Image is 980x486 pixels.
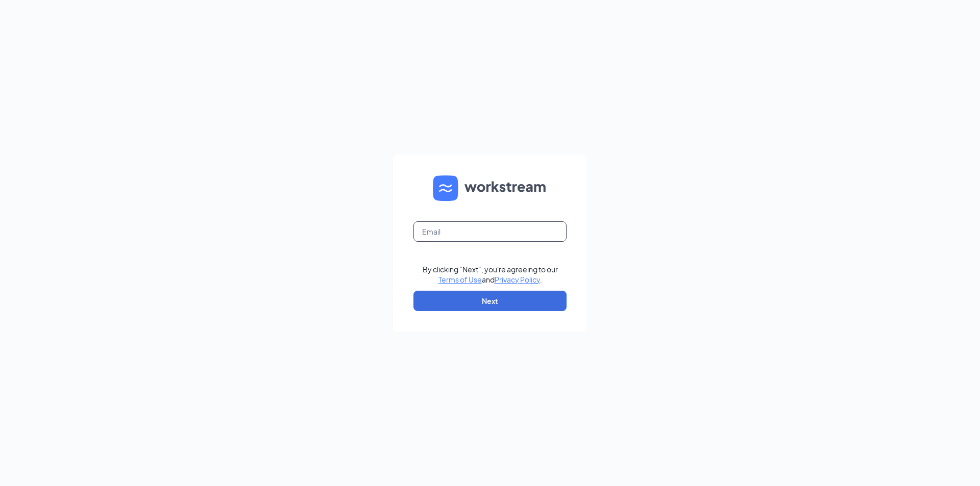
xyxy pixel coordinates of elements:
[413,291,567,311] button: Next
[438,275,482,284] a: Terms of Use
[413,221,567,242] input: Email
[495,275,540,284] a: Privacy Policy
[433,175,547,201] img: WS logo and Workstream text
[423,264,558,285] div: By clicking "Next", you're agreeing to our and .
